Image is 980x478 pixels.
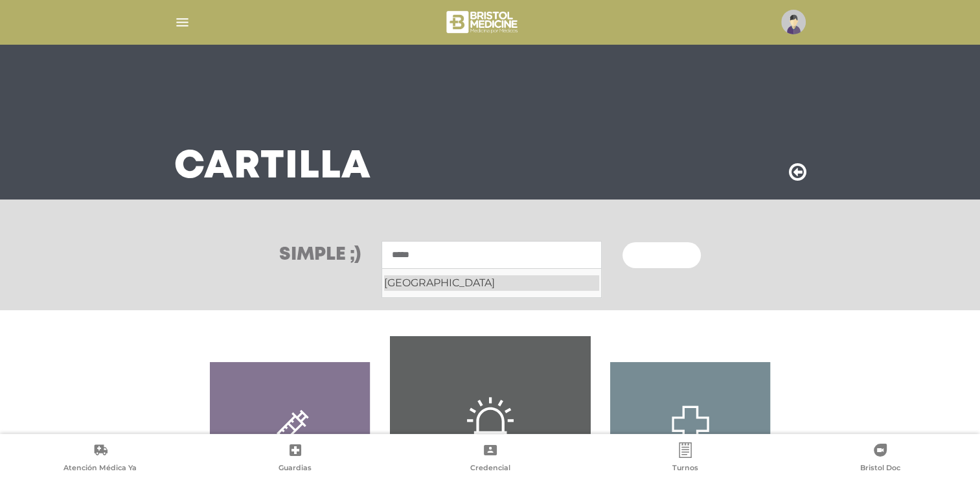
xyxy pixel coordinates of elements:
span: Bristol Doc [860,463,900,475]
img: profile-placeholder.svg [781,10,806,34]
span: Buscar [638,251,676,260]
h3: Cartilla [174,150,371,184]
img: bristol-medicine-blanco.png [444,6,521,38]
h3: Simple ;) [279,246,361,264]
a: Turnos [587,442,782,475]
div: [GEOGRAPHIC_DATA] [384,275,599,291]
a: Guardias [198,442,393,475]
span: Guardias [279,463,312,475]
span: Atención Médica Ya [63,463,137,475]
a: Atención Médica Ya [3,442,198,475]
a: Bristol Doc [782,442,977,475]
span: Turnos [672,463,698,475]
button: Buscar [622,242,700,268]
a: Credencial [393,442,587,475]
span: Credencial [470,463,510,475]
img: Cober_menu-lines-white.svg [174,14,190,30]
